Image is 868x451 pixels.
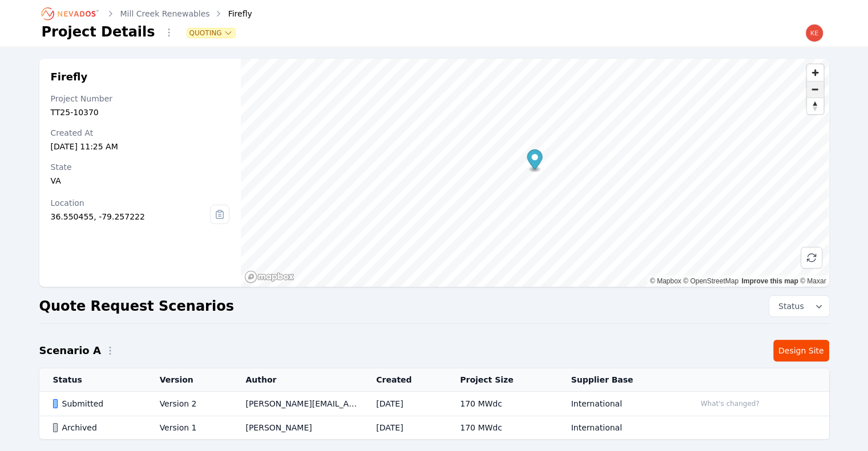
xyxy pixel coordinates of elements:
[51,107,230,118] div: TT25-10370
[39,416,829,440] tr: ArchivedVersion 1[PERSON_NAME][DATE]170 MWdcInternational
[51,211,211,222] div: 36.550455, -79.257222
[232,392,362,416] td: [PERSON_NAME][EMAIL_ADDRESS][PERSON_NAME][DOMAIN_NAME]
[39,392,829,416] tr: SubmittedVersion 2[PERSON_NAME][EMAIL_ADDRESS][PERSON_NAME][DOMAIN_NAME][DATE]170 MWdcInternation...
[120,8,210,19] a: Mill Creek Renewables
[558,416,682,440] td: International
[232,416,362,440] td: [PERSON_NAME]
[362,416,446,440] td: [DATE]
[241,59,829,287] canvas: Map
[42,23,155,41] h1: Project Details
[807,97,823,114] button: Reset bearing to north
[807,98,823,114] span: Reset bearing to north
[446,368,557,392] th: Project Size
[39,343,101,359] h2: Scenario A
[244,270,294,283] a: Mapbox homepage
[807,82,823,97] span: Zoom out
[800,277,826,285] a: Maxar
[774,300,804,312] span: Status
[53,398,140,409] div: Submitted
[53,422,140,433] div: Archived
[42,5,252,23] nav: Breadcrumb
[696,397,765,410] button: What's changed?
[39,368,146,392] th: Status
[683,277,738,285] a: OpenStreetMap
[769,296,829,316] button: Status
[51,161,230,173] div: State
[741,277,798,285] a: Improve this map
[807,64,823,81] button: Zoom in
[51,70,230,84] h2: Firefly
[212,8,252,19] div: Firefly
[807,81,823,97] button: Zoom out
[527,149,543,173] div: Map marker
[558,392,682,416] td: International
[446,392,557,416] td: 170 MWdc
[362,368,446,392] th: Created
[51,93,230,104] div: Project Number
[51,175,230,186] div: VA
[650,277,681,285] a: Mapbox
[39,297,234,315] h2: Quote Request Scenarios
[51,197,211,209] div: Location
[446,416,557,440] td: 170 MWdc
[187,29,236,38] button: Quoting
[558,368,682,392] th: Supplier Base
[805,24,823,42] img: kevin.west@nevados.solar
[362,392,446,416] td: [DATE]
[232,368,362,392] th: Author
[51,127,230,139] div: Created At
[51,141,230,152] div: [DATE] 11:25 AM
[146,368,232,392] th: Version
[773,340,829,361] a: Design Site
[146,416,232,440] td: Version 1
[146,392,232,416] td: Version 2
